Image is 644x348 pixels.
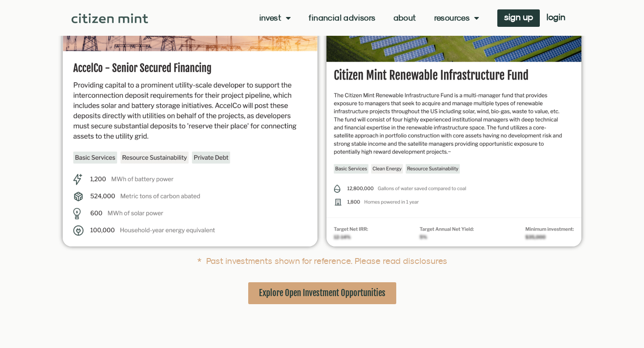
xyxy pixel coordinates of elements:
a: Financial Advisors [309,13,375,22]
a: Invest [259,13,291,22]
span: login [547,14,565,20]
a: sign up [497,9,540,27]
a: Explore Open Investment Opportunities [248,282,396,304]
img: Citizen Mint [72,13,148,23]
span: sign up [504,14,533,20]
a: * Past investments shown for reference. Please read disclosures [197,256,447,266]
span: Explore Open Investment Opportunities [259,288,386,299]
nav: Menu [259,13,479,22]
a: login [540,9,572,27]
a: About [394,13,416,22]
a: Resources [434,13,479,22]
